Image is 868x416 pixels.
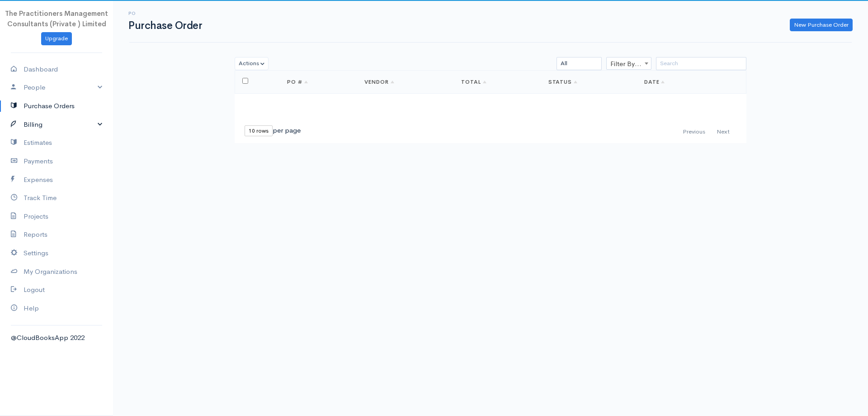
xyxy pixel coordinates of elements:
[790,19,853,32] a: New Purchase Order
[606,57,651,70] span: Filter By Vendor
[364,78,394,86] a: Vendor
[235,57,269,70] button: Actions
[548,78,578,86] a: Status
[656,57,746,70] input: Search
[41,32,72,45] a: Upgrade
[245,125,301,136] div: per page
[287,78,308,86] a: PO #
[644,78,665,86] a: Date
[5,9,108,28] span: The Practitioners Management Consultants (Private ) Limited
[11,333,102,343] div: @CloudBooksApp 2022
[128,20,203,31] h1: Purchase Order
[607,57,651,70] span: Filter By Vendor
[128,11,203,16] h6: PO
[461,78,486,86] a: Total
